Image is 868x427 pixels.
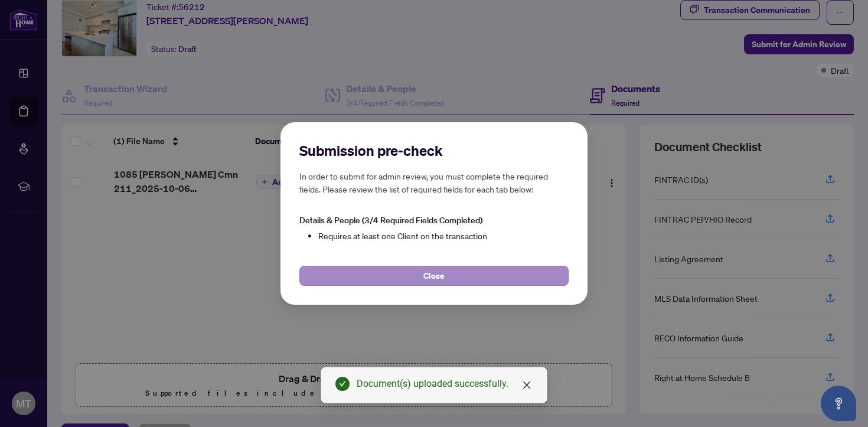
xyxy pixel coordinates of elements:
li: Requires at least one Client on the transaction [318,229,569,242]
span: Details & People (3/4 Required Fields Completed) [299,215,482,226]
button: Open asap [821,386,856,421]
a: Close [520,379,533,392]
button: Close [299,266,569,286]
h2: Submission pre-check [299,141,569,160]
span: close [522,380,531,390]
span: Close [423,266,445,285]
h5: In order to submit for admin review, you must complete the required fields. Please review the lis... [299,170,569,195]
div: Document(s) uploaded successfully. [357,377,533,391]
span: check-circle [335,377,350,391]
